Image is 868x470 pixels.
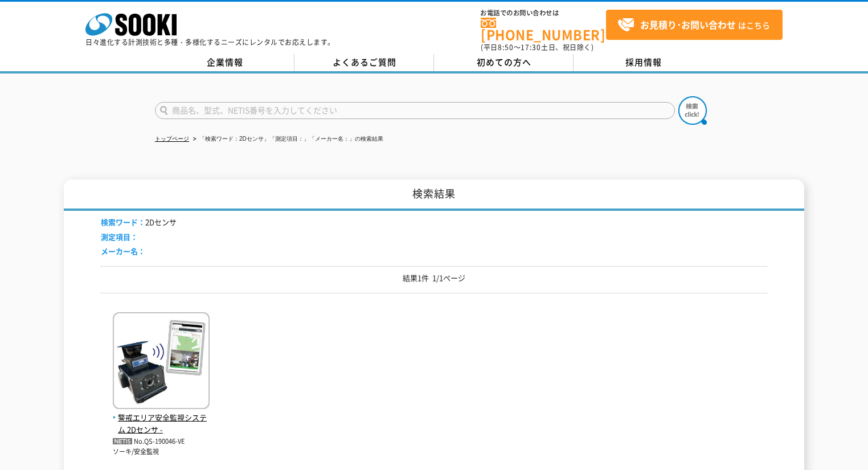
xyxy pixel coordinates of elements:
span: 警戒エリア安全監視システム 2Dセンサ - [113,412,210,436]
strong: お見積り･お問い合わせ [640,18,736,31]
input: 商品名、型式、NETIS番号を入力してください [155,102,675,119]
span: はこちら [617,17,770,34]
p: ソーキ/安全監視 [113,447,210,457]
img: btn_search.png [678,96,707,125]
span: 8:50 [498,42,514,52]
a: トップページ [155,136,189,142]
span: 初めての方へ [477,56,531,68]
span: 測定項目： [101,231,138,242]
a: 初めての方へ [434,54,574,71]
a: [PHONE_NUMBER] [481,18,606,41]
img: - [113,312,210,412]
a: 採用情報 [574,54,713,71]
span: お電話でのお問い合わせは [481,10,606,17]
li: 2Dセンサ [101,216,177,228]
span: メーカー名： [101,246,145,256]
p: 結果1件 1/1ページ [101,272,767,284]
p: No.QS-190046-VE [113,436,210,448]
span: (平日 ～ 土日、祝日除く) [481,42,593,52]
span: 検索ワード： [101,216,145,227]
h1: 検索結果 [64,179,804,211]
a: よくあるご質問 [294,54,434,71]
span: 17:30 [521,42,541,52]
li: 「検索ワード：2Dセンサ」「測定項目：」「メーカー名：」の検索結果 [191,133,383,145]
a: お見積り･お問い合わせはこちら [606,10,783,40]
a: 企業情報 [155,54,294,71]
a: 警戒エリア安全監視システム 2Dセンサ - [113,400,210,435]
p: 日々進化する計測技術と多種・多様化するニーズにレンタルでお応えします。 [85,39,335,46]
